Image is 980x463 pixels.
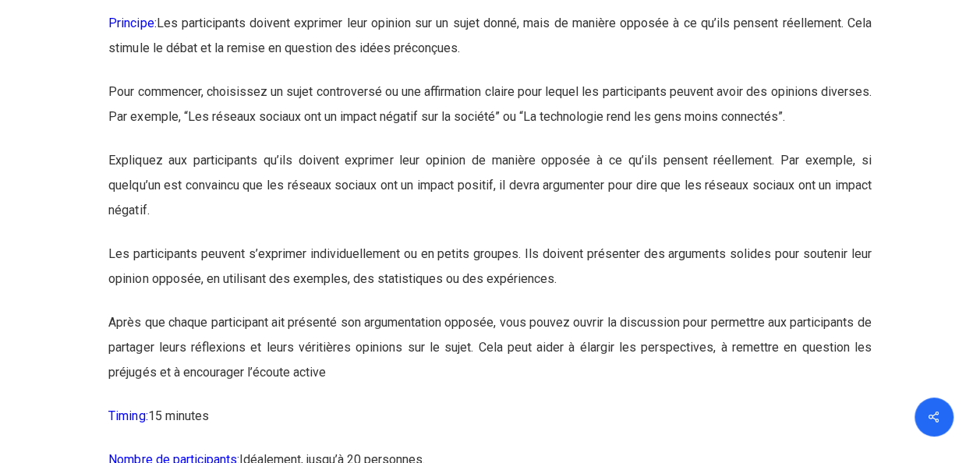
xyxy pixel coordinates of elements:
[108,148,871,242] p: Expliquez aux participants qu’ils doivent exprimer leur opinion de manière opposée à ce qu’ils pe...
[108,310,871,404] p: Après que chaque participant ait présenté son argumentation opposée, vous pouvez ouvrir la discus...
[108,408,147,423] span: Timing:
[108,404,871,447] p: 15 minutes
[108,80,871,148] p: Pour commencer, choisissez un sujet controversé ou une affirmation claire pour lequel les partici...
[108,16,156,30] span: Principe:
[108,11,871,80] p: Les participants doivent exprimer leur opinion sur un sujet donné, mais de manière opposée à ce q...
[108,242,871,310] p: Les participants peuvent s’exprimer individuellement ou en petits groupes. Ils doivent présenter ...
